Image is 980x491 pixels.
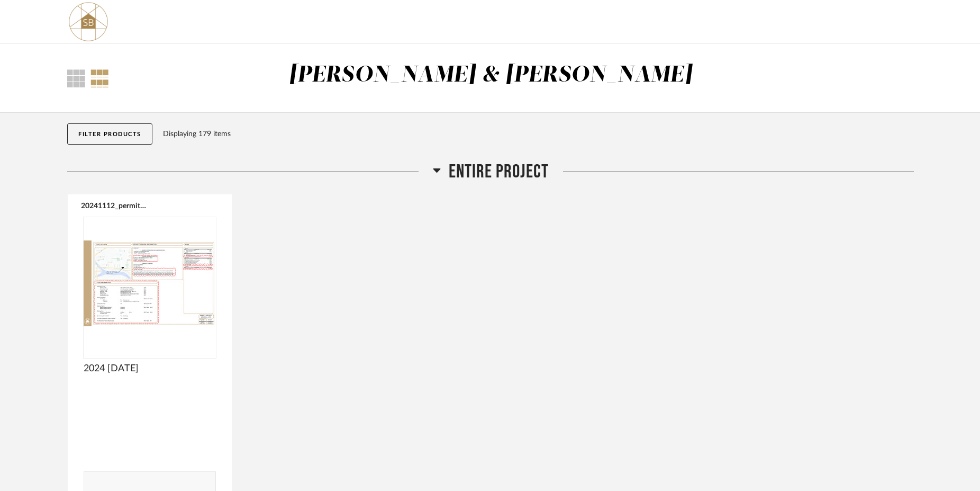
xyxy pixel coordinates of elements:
[67,123,152,145] button: Filter Products
[163,128,909,140] div: Displaying 179 items
[84,363,216,374] span: 2024 [DATE]
[449,160,549,183] span: Entire Project
[84,217,216,350] div: 0
[289,64,693,86] div: [PERSON_NAME] & [PERSON_NAME]
[67,1,110,43] img: 02324877-c6fa-4261-b847-82fa1115e5a4.png
[84,217,216,350] img: undefined
[81,201,147,210] button: 20241112_permitset.pdf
